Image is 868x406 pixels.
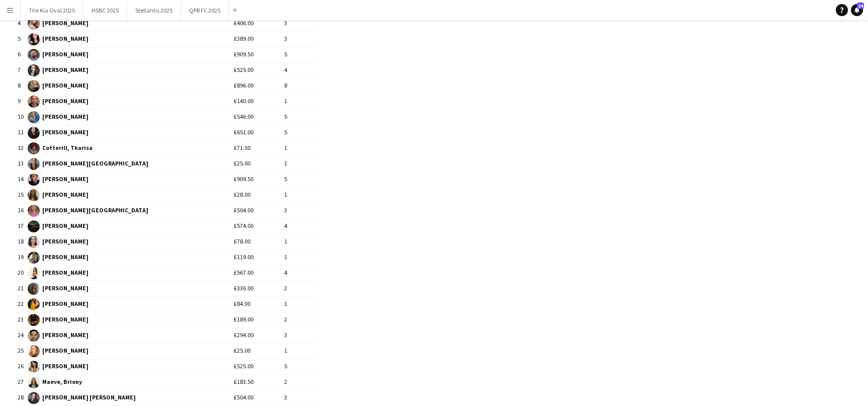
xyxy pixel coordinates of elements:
[284,140,317,156] td: 1
[28,158,233,170] span: [PERSON_NAME][GEOGRAPHIC_DATA]
[284,62,317,78] td: 4
[18,296,28,312] td: 22
[18,234,28,250] td: 18
[28,111,233,123] span: [PERSON_NAME]
[18,343,28,359] td: 25
[234,62,285,78] td: £525.00
[28,142,233,154] span: Cotterill, Tharisa
[18,16,28,31] td: 4
[284,125,317,140] td: 5
[18,31,28,47] td: 5
[234,234,285,250] td: £78.00
[234,187,285,203] td: £28.00
[83,1,127,20] button: HSBC 2025
[234,281,285,296] td: £336.00
[234,109,285,125] td: £546.00
[28,205,233,217] span: [PERSON_NAME][GEOGRAPHIC_DATA]
[18,203,28,218] td: 16
[284,31,317,47] td: 3
[28,127,233,139] span: [PERSON_NAME]
[28,376,233,388] span: Maeve, Briony
[28,96,233,108] span: [PERSON_NAME]
[284,250,317,265] td: 1
[28,314,233,326] span: [PERSON_NAME]
[284,296,317,312] td: 1
[28,220,233,232] span: [PERSON_NAME]
[284,328,317,343] td: 3
[18,78,28,94] td: 8
[284,343,317,359] td: 1
[234,359,285,374] td: £525.00
[28,236,233,248] span: [PERSON_NAME]
[234,296,285,312] td: £84.00
[18,156,28,172] td: 13
[18,374,28,390] td: 27
[18,281,28,296] td: 21
[18,47,28,62] td: 6
[18,328,28,343] td: 24
[284,78,317,94] td: 8
[234,16,285,31] td: £406.00
[234,78,285,94] td: £896.00
[18,94,28,109] td: 9
[18,312,28,328] td: 23
[21,1,83,20] button: The Kia Oval 2025
[234,125,285,140] td: £651.00
[28,330,233,342] span: [PERSON_NAME]
[284,359,317,374] td: 5
[234,140,285,156] td: £71.50
[28,189,233,201] span: [PERSON_NAME]
[28,33,233,45] span: [PERSON_NAME]
[18,265,28,281] td: 20
[284,16,317,31] td: 3
[28,49,233,61] span: [PERSON_NAME]
[181,1,229,20] button: QPR FC 2025
[234,31,285,47] td: £389.00
[234,390,285,405] td: £504.00
[28,345,233,357] span: [PERSON_NAME]
[284,172,317,187] td: 5
[18,359,28,374] td: 26
[284,218,317,234] td: 4
[28,174,233,186] span: [PERSON_NAME]
[234,265,285,281] td: £567.00
[18,250,28,265] td: 19
[284,281,317,296] td: 2
[284,374,317,390] td: 2
[234,250,285,265] td: £119.00
[234,172,285,187] td: £909.50
[234,218,285,234] td: £574.00
[234,374,285,390] td: £183.50
[18,125,28,140] td: 11
[284,234,317,250] td: 1
[234,343,285,359] td: £25.00
[28,80,233,92] span: [PERSON_NAME]
[284,187,317,203] td: 1
[234,156,285,172] td: £25.00
[18,62,28,78] td: 7
[234,203,285,218] td: £504.00
[284,94,317,109] td: 1
[28,283,233,295] span: [PERSON_NAME]
[18,187,28,203] td: 15
[284,312,317,328] td: 2
[18,172,28,187] td: 14
[234,312,285,328] td: £189.00
[234,47,285,62] td: £909.50
[284,203,317,218] td: 3
[234,94,285,109] td: £140.00
[234,328,285,343] td: £294.00
[28,267,233,279] span: [PERSON_NAME]
[18,109,28,125] td: 10
[857,3,864,9] span: 24
[28,64,233,76] span: [PERSON_NAME]
[28,298,233,310] span: [PERSON_NAME]
[28,18,233,30] span: [PERSON_NAME]
[284,156,317,172] td: 1
[28,392,233,404] span: [PERSON_NAME] [PERSON_NAME]
[18,140,28,156] td: 12
[28,252,233,264] span: [PERSON_NAME]
[284,47,317,62] td: 5
[284,109,317,125] td: 5
[284,265,317,281] td: 4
